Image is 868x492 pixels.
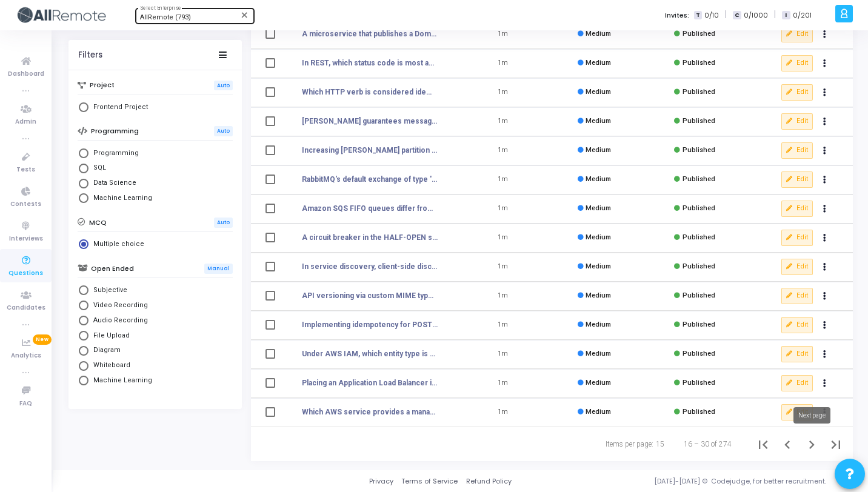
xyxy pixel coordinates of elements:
[775,432,800,456] button: Previous page
[140,13,191,21] span: AllRemote (793)
[816,346,833,363] button: Actions
[683,379,715,387] span: Published
[683,291,715,299] span: Published
[683,233,715,241] span: Published
[302,377,438,388] a: Placing an Application Load Balancer in front of A...
[578,262,611,272] div: Medium
[578,116,611,127] div: Medium
[457,107,549,136] td: 1m
[15,3,106,27] img: logo
[578,233,611,243] div: Medium
[302,319,438,330] a: Implementing idempotency for POST requests commonl...
[457,340,549,369] td: 1m
[88,239,144,250] span: Multiple choice
[816,55,833,72] button: Actions
[214,126,233,136] span: Auto
[751,432,775,456] button: First page
[457,253,549,282] td: 1m
[302,87,438,98] a: Which HTTP verb is considered idempotent under the...
[816,288,833,305] button: Actions
[78,238,233,253] mat-radio-group: Select Library
[816,113,833,130] button: Actions
[466,476,512,487] a: Refund Policy
[91,127,139,135] h6: Programming
[781,142,813,158] button: Edit
[781,113,813,129] button: Edit
[578,175,611,185] div: Medium
[684,439,732,450] div: 16 – 30 of 274
[302,174,438,185] a: RabbitMQ's default exchange of type 'direct' route...
[578,378,611,388] div: Medium
[781,404,813,420] button: Edit
[401,476,458,487] a: Terms of Service
[457,311,549,340] td: 1m
[88,102,148,112] span: Frontend Project
[8,69,44,79] span: Dashboard
[781,288,813,304] button: Edit
[19,399,32,409] span: FAQ
[369,476,393,487] a: Privacy
[744,10,768,21] span: 0/1000
[578,407,611,417] div: Medium
[457,282,549,311] td: 1m
[88,330,130,341] span: File Upload
[11,351,41,361] span: Analytics
[656,439,664,450] div: 15
[816,84,833,101] button: Actions
[91,264,134,272] h6: Open Ended
[578,204,611,214] div: Medium
[16,165,35,175] span: Tests
[683,175,715,183] span: Published
[683,146,715,154] span: Published
[88,178,136,188] span: Data Science
[665,10,689,21] label: Invites:
[88,345,121,356] span: Diagram
[88,148,139,158] span: Programming
[302,58,438,68] a: In REST, which status code is most appropriate whe...
[457,20,549,49] td: 1m
[7,303,45,313] span: Candidates
[457,194,549,224] td: 1m
[781,55,813,71] button: Edit
[78,50,102,60] div: Filters
[824,432,848,456] button: Last page
[694,11,702,20] span: T
[781,259,813,274] button: Edit
[88,361,130,371] span: Whiteboard
[816,230,833,247] button: Actions
[302,203,438,214] a: Amazon SQS FIFO queues differ from standard queues...
[578,29,611,39] div: Medium
[733,11,741,20] span: C
[89,218,107,226] h6: MCQ
[204,263,233,273] span: Manual
[302,28,438,39] a: A microservice that publishes a Domain Event every...
[781,230,813,245] button: Edit
[683,59,715,67] span: Published
[214,217,233,227] span: Auto
[78,101,233,116] mat-radio-group: Select Library
[781,171,813,187] button: Edit
[457,165,549,194] td: 1m
[725,8,727,21] span: |
[88,376,152,386] span: Machine Learning
[457,369,549,398] td: 1m
[78,284,233,389] mat-radio-group: Select Library
[816,171,833,188] button: Actions
[704,10,719,21] span: 0/10
[302,261,438,272] a: In service discovery, client-side discovery shifts...
[816,142,833,159] button: Actions
[457,224,549,253] td: 1m
[774,8,776,21] span: |
[781,201,813,216] button: Edit
[88,163,106,173] span: SQL
[457,398,549,427] td: 1m
[457,78,549,107] td: 1m
[816,317,833,334] button: Actions
[302,407,438,417] a: Which AWS service provides a managed Redis or Memc...
[214,80,233,90] span: Auto
[33,334,52,345] span: New
[10,199,41,210] span: Contests
[578,291,611,301] div: Medium
[683,117,715,125] span: Published
[800,432,824,456] button: Next page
